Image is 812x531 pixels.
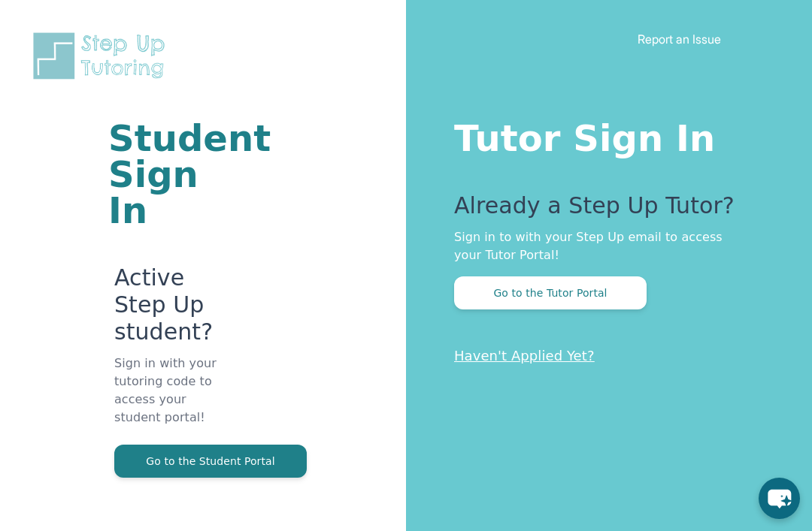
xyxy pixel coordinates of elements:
[759,478,800,519] button: chat-button
[114,454,307,468] a: Go to the Student Portal
[30,30,174,82] img: Step Up Tutoring horizontal logo
[454,192,752,228] p: Already a Step Up Tutor?
[454,276,647,309] button: Go to the Tutor Portal
[638,32,721,47] a: Report an Issue
[108,120,226,228] h1: Student Sign In
[454,348,595,364] a: Haven't Applied Yet?
[114,355,226,445] p: Sign in with your tutoring code to access your student portal!
[454,285,647,300] a: Go to the Tutor Portal
[454,114,752,156] h1: Tutor Sign In
[454,228,752,264] p: Sign in to with your Step Up email to access your Tutor Portal!
[114,445,307,478] button: Go to the Student Portal
[114,264,226,355] p: Active Step Up student?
